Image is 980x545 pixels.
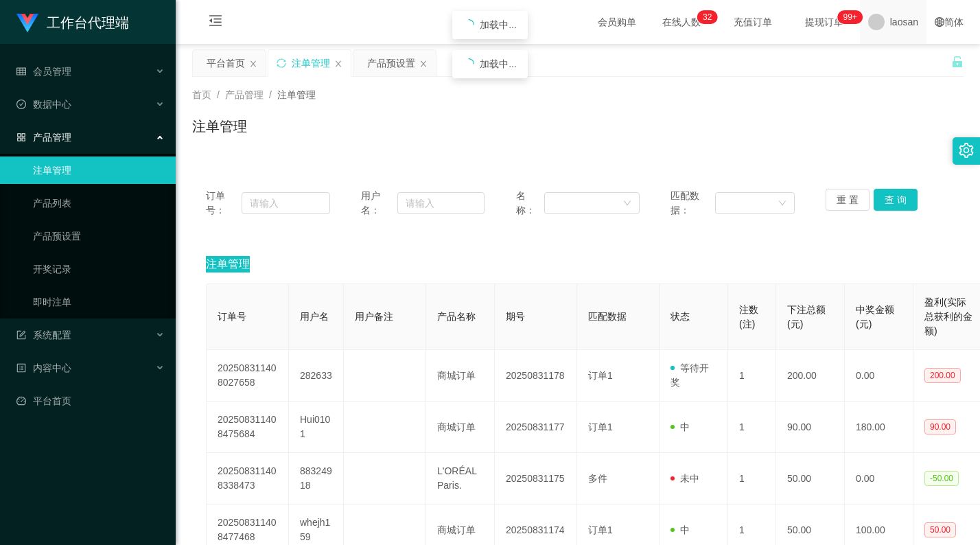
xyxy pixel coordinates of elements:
[798,17,850,27] span: 提现订单
[225,89,264,100] span: 产品管理
[277,89,316,100] span: 注单管理
[778,199,786,209] i: 图标: down
[334,60,342,68] i: 图标: close
[300,311,329,322] span: 用户名
[218,311,246,322] span: 订单号
[845,350,913,402] td: 0.00
[419,60,428,68] i: 图标: close
[292,50,330,76] div: 注单管理
[242,192,330,214] input: 请输入
[33,156,165,184] a: 注单管理
[16,387,165,415] a: 图标: dashboard平台首页
[728,453,776,505] td: 1
[397,192,485,214] input: 请输入
[495,350,577,402] td: 20250831178
[437,311,476,322] span: 产品名称
[728,402,776,453] td: 1
[192,89,211,100] span: 首页
[495,453,577,505] td: 20250831175
[16,16,129,27] a: 工作台代理端
[16,132,26,142] i: 图标: appstore-o
[776,453,845,505] td: 50.00
[207,350,289,402] td: 202508311408027658
[249,60,257,68] i: 图标: close
[495,402,577,453] td: 20250831177
[463,58,474,69] i: icon: loading
[33,222,165,250] a: 产品预设置
[426,402,495,453] td: 商城订单
[33,189,165,217] a: 产品列表
[670,189,714,218] span: 匹配数据：
[206,256,250,272] span: 注单管理
[670,311,690,322] span: 状态
[16,362,71,373] span: 内容中心
[33,288,165,316] a: 即时注单
[588,524,613,535] span: 订单1
[856,304,894,329] span: 中奖金额(元)
[776,350,845,402] td: 200.00
[207,402,289,453] td: 202508311408475684
[463,19,474,30] i: icon: loading
[959,143,974,158] i: 图标: setting
[623,199,631,209] i: 图标: down
[845,453,913,505] td: 0.00
[16,66,71,77] span: 会员管理
[426,350,495,402] td: 商城订单
[697,10,717,24] sup: 32
[367,50,415,76] div: 产品预设置
[207,50,245,76] div: 平台首页
[787,304,826,329] span: 下注总额(元)
[269,89,272,100] span: /
[16,329,71,340] span: 系统配置
[874,189,918,211] button: 查 询
[16,100,26,109] i: 图标: check-circle-o
[277,58,286,68] i: 图标: sync
[480,19,517,30] span: 加载中...
[16,14,38,33] img: logo.9652507e.png
[588,311,627,322] span: 匹配数据
[516,189,544,218] span: 名称：
[16,132,71,143] span: 产品管理
[217,89,220,100] span: /
[16,99,71,110] span: 数据中心
[708,10,712,24] p: 2
[924,368,961,383] span: 200.00
[289,350,344,402] td: 282633
[33,255,165,283] a: 开奖记录
[16,330,26,340] i: 图标: form
[703,10,708,24] p: 3
[670,362,709,388] span: 等待开奖
[192,1,239,45] i: 图标: menu-fold
[207,453,289,505] td: 202508311408338473
[426,453,495,505] td: L'ORÉAL Paris.
[924,297,972,336] span: 盈利(实际总获利的金额)
[588,421,613,432] span: 订单1
[924,522,956,537] span: 50.00
[361,189,397,218] span: 用户名：
[924,471,959,486] span: -50.00
[355,311,393,322] span: 用户备注
[16,363,26,373] i: 图标: profile
[776,402,845,453] td: 90.00
[47,1,129,45] h1: 工作台代理端
[924,419,956,434] span: 90.00
[206,189,242,218] span: 订单号：
[739,304,758,329] span: 注数(注)
[289,402,344,453] td: Hui0101
[845,402,913,453] td: 180.00
[670,524,690,535] span: 中
[838,10,863,24] sup: 1030
[951,56,964,68] i: 图标: unlock
[480,58,517,69] span: 加载中...
[655,17,708,27] span: 在线人数
[728,350,776,402] td: 1
[826,189,870,211] button: 重 置
[588,473,607,484] span: 多件
[289,453,344,505] td: 88324918
[506,311,525,322] span: 期号
[192,116,247,137] h1: 注单管理
[727,17,779,27] span: 充值订单
[588,370,613,381] span: 订单1
[935,17,944,27] i: 图标: global
[16,67,26,76] i: 图标: table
